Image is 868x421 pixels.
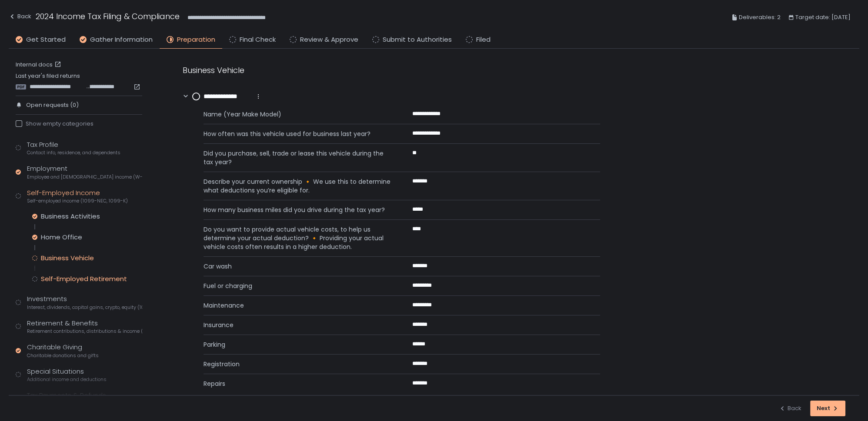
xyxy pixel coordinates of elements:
span: Contact info, residence, and dependents [27,149,120,156]
span: Self-employed income (1099-NEC, 1099-K) [27,198,128,204]
button: Back [779,401,801,416]
span: Submit to Authorities [383,35,452,45]
span: How often was this vehicle used for business last year? [204,129,391,138]
div: Charitable Giving [27,342,99,359]
span: Name (Year Make Model) [204,110,391,119]
span: Gather Information [90,35,153,45]
span: Fuel or charging [204,282,391,290]
span: How many business miles did you drive during the tax year? [204,206,391,214]
span: Repairs [204,379,391,388]
div: Home Office [41,233,82,242]
div: Back [9,11,31,22]
span: Insurance [204,321,391,329]
span: Employee and [DEMOGRAPHIC_DATA] income (W-2s) [27,174,142,180]
div: Special Situations [27,367,107,383]
a: Internal docs [16,61,63,69]
div: Investments [27,294,142,311]
span: Retirement contributions, distributions & income (1099-R, 5498) [27,328,142,335]
span: Charitable donations and gifts [27,352,99,359]
span: Preparation [177,35,215,45]
span: Open requests (0) [26,101,79,109]
h1: 2024 Income Tax Filing & Compliance [36,10,180,22]
button: Next [810,401,845,416]
span: Do you want to provide actual vehicle costs, to help us determine your actual deduction? 🔸 Provid... [204,225,391,251]
span: Get Started [26,35,66,45]
div: Self-Employed Income [27,188,128,205]
div: Tax Profile [27,140,120,156]
span: Additional income and deductions [27,376,107,383]
span: Did you purchase, sell, trade or lease this vehicle during the tax year? [204,149,391,166]
div: Retirement & Benefits [27,318,142,335]
button: Back [9,10,31,25]
div: Employment [27,164,142,180]
div: Business Vehicle [41,254,94,262]
span: Filed [476,35,491,45]
div: Tax Payments & Refunds [27,391,117,407]
div: Back [779,404,801,412]
div: Next [817,404,839,412]
span: Parking [204,340,391,349]
div: Business Vehicle [183,64,600,76]
span: Maintenance [204,301,391,310]
span: Describe your current ownership 🔸 We use this to determine what deductions you’re eligible for. [204,177,391,195]
div: Last year's filed returns [16,72,142,90]
span: Final Check [240,35,276,45]
span: Registration [204,360,391,368]
span: Deliverables: 2 [739,12,781,23]
span: Target date: [DATE] [795,12,851,23]
span: Review & Approve [300,35,358,45]
span: Car wash [204,262,391,271]
div: Self-Employed Retirement [41,275,127,283]
div: Business Activities [41,212,100,221]
span: Interest, dividends, capital gains, crypto, equity (1099s, K-1s) [27,304,142,311]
